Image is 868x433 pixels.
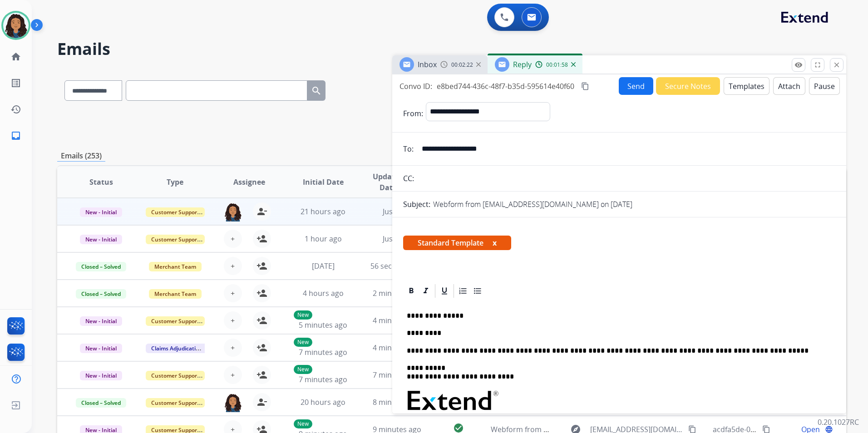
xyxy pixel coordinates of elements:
span: New - Initial [80,316,122,326]
span: 4 minutes ago [373,315,421,325]
span: Reply [513,59,532,69]
p: Convo ID: [399,81,432,92]
span: 7 minutes ago [373,370,421,380]
mat-icon: history [10,104,21,115]
span: 4 minutes ago [373,343,421,353]
mat-icon: inbox [10,130,21,141]
mat-icon: content_copy [581,82,589,90]
span: Customer Support [146,398,205,408]
span: 20 hours ago [301,397,345,407]
mat-icon: person_add [256,369,267,380]
p: New [294,338,312,347]
h2: Emails [57,40,846,58]
span: Customer Support [146,316,205,326]
span: Merchant Team [149,289,202,299]
span: + [231,369,235,380]
div: Ordered List [456,284,470,298]
p: New [294,365,312,374]
span: New - Initial [80,344,122,353]
button: x [493,237,497,248]
span: + [231,233,235,244]
span: New - Initial [80,371,122,380]
span: New - Initial [80,207,122,217]
span: 2 minutes ago [373,288,421,298]
img: avatar [3,13,29,38]
span: 7 minutes ago [299,347,347,357]
span: 4 hours ago [303,288,344,298]
div: Bold [404,284,418,298]
mat-icon: person_remove [256,206,267,217]
p: Webform from [EMAIL_ADDRESS][DOMAIN_NAME] on [DATE] [433,199,632,210]
span: Closed – Solved [76,398,126,408]
button: + [224,311,242,330]
span: Just now [383,207,412,216]
mat-icon: person_add [256,315,267,326]
span: Merchant Team [149,262,202,271]
mat-icon: home [10,51,21,62]
span: Customer Support [146,235,205,244]
span: Customer Support [146,207,205,217]
span: Closed – Solved [76,289,126,299]
p: Subject: [403,199,430,210]
span: New - Initial [80,235,122,244]
div: Italic [419,284,433,298]
span: 5 minutes ago [299,320,347,330]
span: Initial Date [303,177,344,187]
span: Just now [383,234,412,244]
mat-icon: person_remove [256,397,267,408]
span: + [231,315,235,326]
button: Secure Notes [656,77,720,95]
span: + [231,261,235,271]
p: From: [403,108,423,119]
p: Emails (253) [57,150,105,162]
div: Bullet List [471,284,484,298]
p: New [294,310,312,320]
button: + [224,339,242,357]
mat-icon: person_add [256,261,267,271]
span: 56 seconds ago [370,261,424,271]
span: 00:02:22 [451,61,473,69]
mat-icon: person_add [256,288,267,299]
mat-icon: list_alt [10,78,21,89]
p: 0.20.1027RC [818,417,859,428]
button: Pause [809,77,840,95]
span: Type [167,177,183,187]
span: Status [89,177,113,187]
mat-icon: close [833,61,841,69]
span: 8 minutes ago [373,397,421,407]
span: Claims Adjudication [146,344,208,353]
img: agent-avatar [224,202,242,221]
mat-icon: remove_red_eye [794,61,803,69]
div: Underline [438,284,451,298]
span: 1 hour ago [305,234,342,244]
mat-icon: person_add [256,342,267,353]
button: + [224,230,242,248]
mat-icon: person_add [256,233,267,244]
span: Customer Support [146,371,205,380]
button: Attach [773,77,805,95]
p: To: [403,143,414,154]
button: + [224,366,242,384]
p: CC: [403,173,414,184]
span: Updated Date [368,171,409,193]
p: New [294,419,312,428]
span: Inbox [418,59,437,69]
span: [DATE] [312,261,335,271]
mat-icon: search [311,85,322,96]
button: + [224,257,242,275]
button: Send [619,77,653,95]
span: Assignee [233,177,265,187]
span: 00:01:58 [546,61,568,69]
span: Standard Template [403,236,511,250]
img: agent-avatar [224,393,242,412]
span: 21 hours ago [301,207,345,216]
span: + [231,342,235,353]
button: + [224,284,242,302]
span: Closed – Solved [76,262,126,271]
span: 7 minutes ago [299,374,347,384]
span: e8bed744-436c-48f7-b35d-595614e40f60 [437,81,574,91]
span: + [231,288,235,299]
mat-icon: fullscreen [814,61,822,69]
button: Templates [724,77,769,95]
